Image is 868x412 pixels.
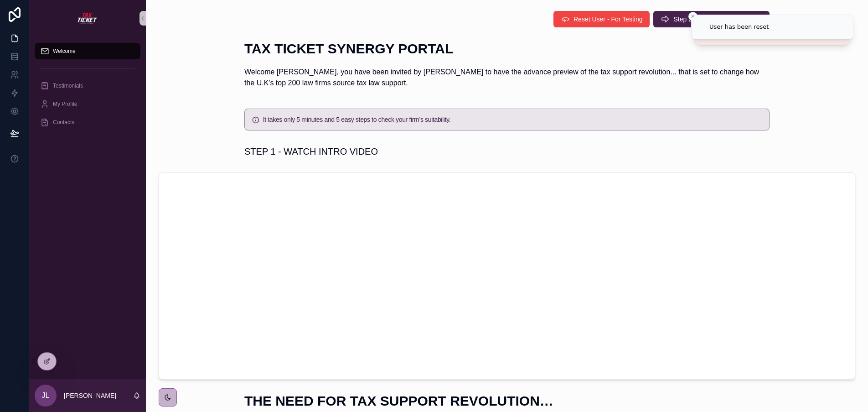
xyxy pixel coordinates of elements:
[244,42,770,56] h1: TAX TICKET SYNERGY PORTAL
[263,116,762,123] h5: It takes only 5 minutes and 5 easy steps to check your firm’s suitability.
[573,15,642,24] span: Reset User - For Testing
[64,391,116,400] p: [PERSON_NAME]
[53,100,77,108] span: My Profile
[709,22,769,31] div: User has been reset
[35,114,140,130] a: Contacts
[35,43,140,59] a: Welcome
[53,119,74,126] span: Contacts
[244,67,770,89] p: Welcome [PERSON_NAME], you have been invited by [PERSON_NAME] to have the advance preview of the ...
[553,11,650,27] button: Reset User - For Testing
[244,145,378,158] h1: STEP 1 - WATCH INTRO VIDEO
[35,78,140,94] a: Testimonials
[53,47,76,55] span: Welcome
[688,12,697,21] button: Close toast
[53,82,83,89] span: Testimonials
[42,390,50,401] span: JL
[673,15,762,24] span: Step 2: Watch Tax Ticket Demo
[35,96,140,112] a: My Profile
[77,11,98,26] img: App logo
[29,37,146,142] div: scrollable content
[244,394,770,408] h1: THE NEED FOR TAX SUPPORT REVOLUTION…
[653,11,770,27] button: Step 2: Watch Tax Ticket Demo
